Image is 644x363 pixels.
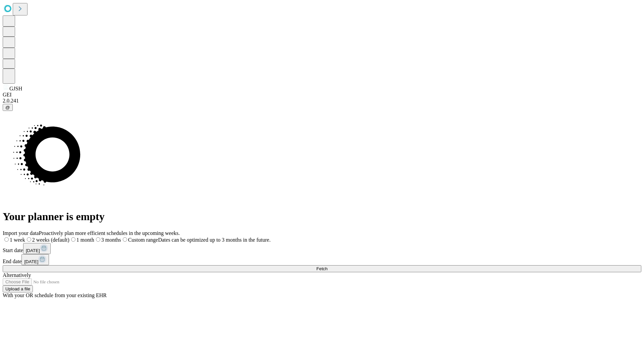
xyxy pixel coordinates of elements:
input: 3 months [96,237,100,242]
span: GJSH [9,86,22,91]
span: Proactively plan more efficient schedules in the upcoming weeks. [39,230,180,236]
button: Upload a file [3,285,33,292]
h1: Your planner is empty [3,210,641,223]
span: With your OR schedule from your existing EHR [3,292,107,298]
button: [DATE] [23,243,51,254]
span: [DATE] [26,248,40,253]
input: 2 weeks (default) [27,237,31,242]
button: Fetch [3,265,641,272]
div: 2.0.241 [3,98,641,104]
span: Fetch [316,266,327,271]
input: Custom rangeDates can be optimized up to 3 months in the future. [123,237,127,242]
div: GEI [3,92,641,98]
div: End date [3,254,641,265]
input: 1 week [4,237,9,242]
span: Custom range [128,237,158,243]
span: @ [5,105,10,110]
button: @ [3,104,13,111]
span: 2 weeks (default) [32,237,69,243]
span: 1 month [76,237,94,243]
span: 1 week [10,237,25,243]
input: 1 month [71,237,75,242]
div: Start date [3,243,641,254]
span: 3 months [101,237,121,243]
span: Alternatively [3,272,31,278]
span: Import your data [3,230,39,236]
span: Dates can be optimized up to 3 months in the future. [158,237,270,243]
button: [DATE] [21,254,49,265]
span: [DATE] [24,259,38,264]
